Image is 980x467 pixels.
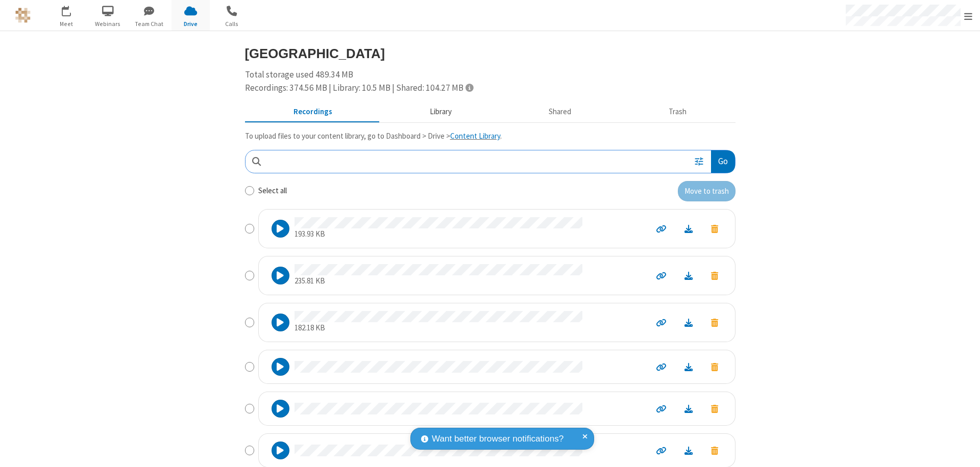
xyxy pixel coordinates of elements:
[245,68,736,94] div: Total storage used 489.34 MB
[450,131,500,141] a: Content Library
[295,228,582,240] p: 193.93 KB
[47,19,86,29] span: Meet
[675,445,702,456] a: Download file
[711,150,734,173] button: Go
[245,82,736,95] div: Recordings: 374.56 MB | Library: 10.5 MB | Shared: 104.27 MB
[675,223,702,235] a: Download file
[245,46,736,61] h3: [GEOGRAPHIC_DATA]
[69,6,76,13] div: 1
[295,275,582,287] p: 235.81 KB
[465,83,473,92] span: Totals displayed include files that have been moved to the trash.
[675,361,702,373] a: Download file
[675,403,702,414] a: Download file
[258,185,287,197] label: Select all
[954,440,972,460] iframe: Chat
[675,270,702,281] a: Download file
[702,360,727,374] button: Move to trash
[171,19,210,29] span: Drive
[620,102,736,122] button: Trash
[245,131,736,142] p: To upload files to your content library, go to Dashboard > Drive > .
[89,19,127,29] span: Webinars
[15,8,31,23] img: QA Selenium DO NOT DELETE OR CHANGE
[245,102,381,122] button: Recorded meetings
[702,402,727,416] button: Move to trash
[678,181,736,201] button: Move to trash
[381,102,500,122] button: Content library
[702,444,727,457] button: Move to trash
[130,19,168,29] span: Team Chat
[213,19,251,29] span: Calls
[702,316,727,329] button: Move to trash
[295,322,582,334] p: 182.18 KB
[500,102,620,122] button: Shared during meetings
[675,317,702,328] a: Download file
[702,269,727,282] button: Move to trash
[702,222,727,236] button: Move to trash
[432,432,563,446] span: Want better browser notifications?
